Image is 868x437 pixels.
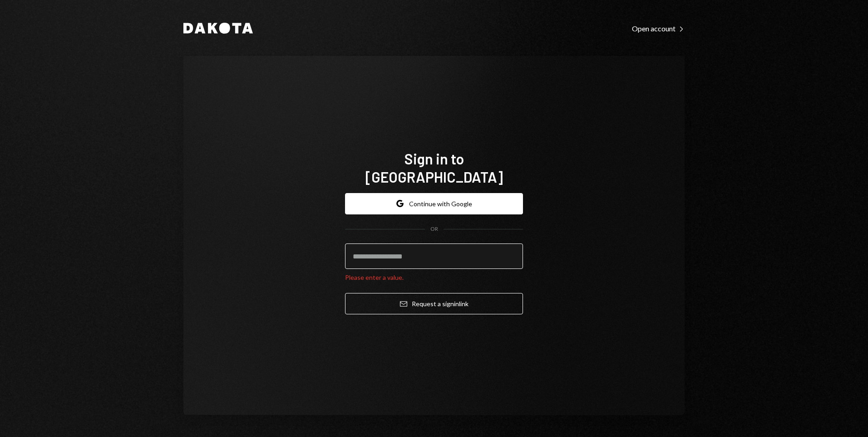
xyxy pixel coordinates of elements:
[345,293,523,314] button: Request a signinlink
[632,23,685,33] a: Open account
[345,273,523,282] div: Please enter a value.
[345,193,523,214] button: Continue with Google
[632,24,685,33] div: Open account
[345,149,523,186] h1: Sign in to [GEOGRAPHIC_DATA]
[430,225,438,233] div: OR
